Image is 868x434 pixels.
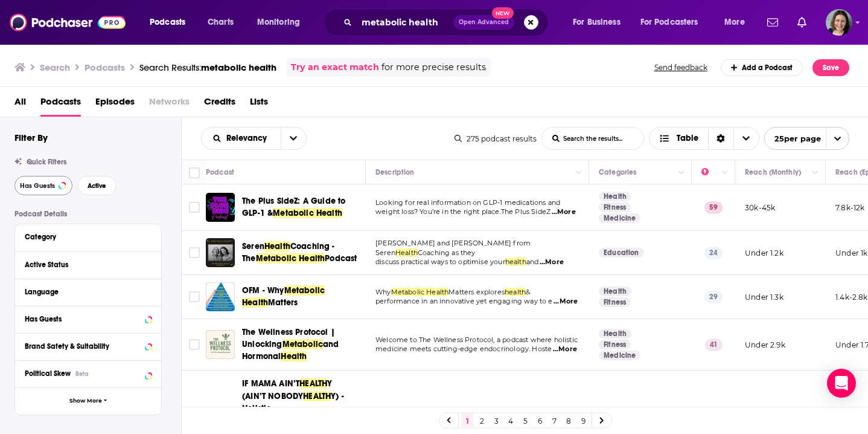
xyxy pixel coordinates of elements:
[25,315,141,323] div: Has Guests
[242,391,344,426] span: Y) - Holistic Wellness,
[381,60,486,74] span: for more precise results
[448,288,505,296] span: Matters explores
[14,176,72,195] button: Has Guests
[745,292,783,302] p: Under 1.3k
[281,351,307,361] span: Health
[455,134,537,143] div: 275 podcast results
[461,413,473,428] a: 1
[25,342,141,351] div: Brand Safety & Suitability
[391,288,449,296] span: Metabolic Health
[599,165,636,180] div: Categories
[835,248,867,258] p: Under 1k
[202,134,281,143] button: open menu
[250,92,268,117] a: Lists
[281,128,306,149] button: open menu
[264,241,290,251] span: Health
[762,12,783,33] a: Show notifications dropdown
[204,92,235,117] a: Credits
[15,387,161,415] button: Show More
[375,165,414,180] div: Description
[88,183,106,189] span: Active
[242,195,362,219] a: The Plus SideZ: A Guide to GLP-1 &Metabolic Health
[552,207,576,217] span: ...More
[40,92,81,117] a: Podcasts
[189,202,200,213] span: Toggle select row
[25,288,144,296] div: Language
[826,9,852,36] img: User Profile
[577,413,589,428] a: 9
[459,19,509,25] span: Open Advanced
[77,176,116,195] button: Active
[40,62,70,73] h3: Search
[519,413,531,428] a: 5
[548,413,560,428] a: 7
[375,297,553,305] span: performance in an innovative yet engaging way to e
[242,378,332,401] span: Y (AIN’T NOBODY
[540,257,564,267] span: ...More
[25,366,152,381] button: Political SkewBeta
[206,330,235,359] img: The Wellness Protocol | Unlocking Metabolic and Hormonal Health
[564,13,636,32] button: open menu
[674,166,689,180] button: Column Actions
[395,248,418,257] span: Health
[242,327,335,349] span: The Wellness Protocol | Unlocking
[85,62,125,73] h3: Podcasts
[69,398,102,404] span: Show More
[206,238,235,267] img: Seren Health Coaching - The Metabolic Health Podcast
[704,247,723,259] p: 24
[490,413,502,428] a: 3
[25,233,144,241] div: Category
[139,62,276,73] a: Search Results:metabolic health
[505,257,526,266] span: health
[139,62,276,73] div: Search Results:
[14,132,48,143] h2: Filter By
[599,329,631,338] a: Health
[453,15,514,30] button: Open AdvancedNew
[505,288,526,296] span: health
[299,378,327,389] span: HEALTH
[335,8,560,36] div: Search podcasts, credits, & more...
[25,369,71,378] span: Political Skew
[375,288,391,296] span: Why
[708,128,733,149] div: Sort Direction
[745,340,785,350] p: Under 2.9k
[375,335,578,344] span: Welcome to The Wellness Protocol, a podcast where holistic
[14,92,26,117] a: All
[257,14,300,31] span: Monitoring
[704,291,723,303] p: 29
[553,345,577,354] span: ...More
[206,193,235,222] img: The Plus SideZ: A Guide to GLP-1 & Metabolic Health
[25,338,152,354] button: Brand Safety & Suitability
[633,13,716,32] button: open menu
[303,391,331,401] span: HEALTH
[242,196,345,218] span: The Plus SideZ: A Guide to GLP-1 &
[95,92,135,117] a: Episodes
[75,370,89,378] div: Beta
[325,253,357,264] span: Podcast
[25,261,144,269] div: Active Status
[189,339,200,350] span: Toggle select row
[745,165,801,180] div: Reach (Monthly)
[206,282,235,311] img: OFM - Why Metabolic Health Matters
[492,7,514,19] span: New
[206,165,234,180] div: Podcast
[526,288,530,296] span: &
[242,285,284,296] span: OFM - Why
[745,248,783,258] p: Under 1.2k
[554,297,578,306] span: ...More
[357,13,453,32] input: Search podcasts, credits, & more...
[256,253,325,264] span: Metabolic Health
[563,413,575,428] a: 8
[149,92,190,117] span: Networks
[242,241,362,265] a: SerenHealthCoaching - TheMetabolic HealthPodcast
[649,127,759,150] button: Choose View
[835,202,864,213] p: 7.8k-12k
[745,202,775,213] p: 30k-45k
[10,11,126,34] a: Podchaser - Follow, Share and Rate Podcasts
